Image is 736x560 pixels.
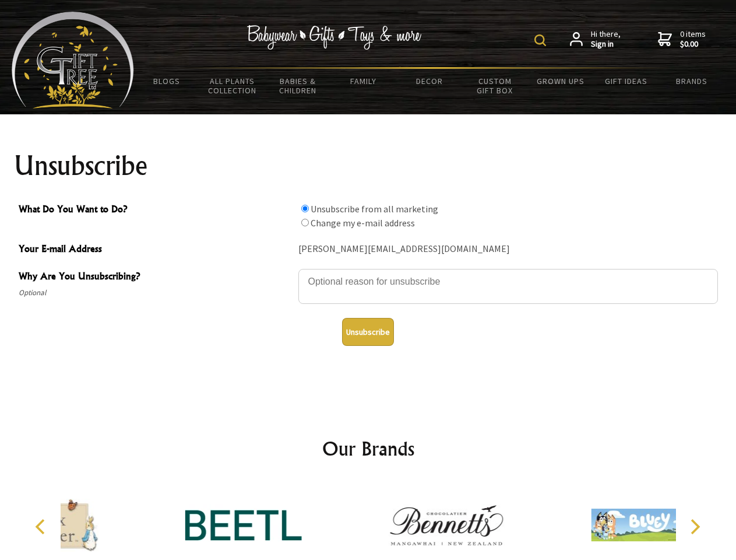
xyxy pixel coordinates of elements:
[200,69,266,103] a: All Plants Collection
[682,514,707,540] button: Next
[311,203,438,215] label: Unsubscribe from all marketing
[591,29,621,50] span: Hi there,
[19,242,293,258] span: Your E-mail Address
[331,69,397,93] a: Family
[301,205,309,212] input: What Do You Want to Do?
[311,217,415,229] label: Change my e-mail address
[396,69,462,93] a: Decor
[342,318,394,346] button: Unsubscribe
[265,69,331,103] a: Babies & Children
[19,202,293,219] span: What Do You Want to Do?
[298,269,718,304] textarea: Why Are You Unsubscribing?
[23,435,713,463] h2: Our Brands
[12,12,134,108] img: Babyware - Gifts - Toys and more...
[247,25,422,50] img: Babywear - Gifts - Toys & more
[29,514,55,540] button: Previous
[301,219,309,226] input: What Do You Want to Do?
[19,286,293,300] span: Optional
[19,269,293,286] span: Why Are You Unsubscribing?
[680,39,706,50] strong: $0.00
[534,34,546,46] img: product search
[591,39,621,50] strong: Sign in
[462,69,528,103] a: Custom Gift Box
[14,152,723,180] h1: Unsubscribe
[527,69,593,93] a: Grown Ups
[570,29,621,50] a: Hi there,Sign in
[658,29,706,50] a: 0 items$0.00
[680,29,706,50] span: 0 items
[659,69,725,93] a: Brands
[134,69,200,93] a: BLOGS
[298,240,718,258] div: [PERSON_NAME][EMAIL_ADDRESS][DOMAIN_NAME]
[593,69,659,93] a: Gift Ideas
